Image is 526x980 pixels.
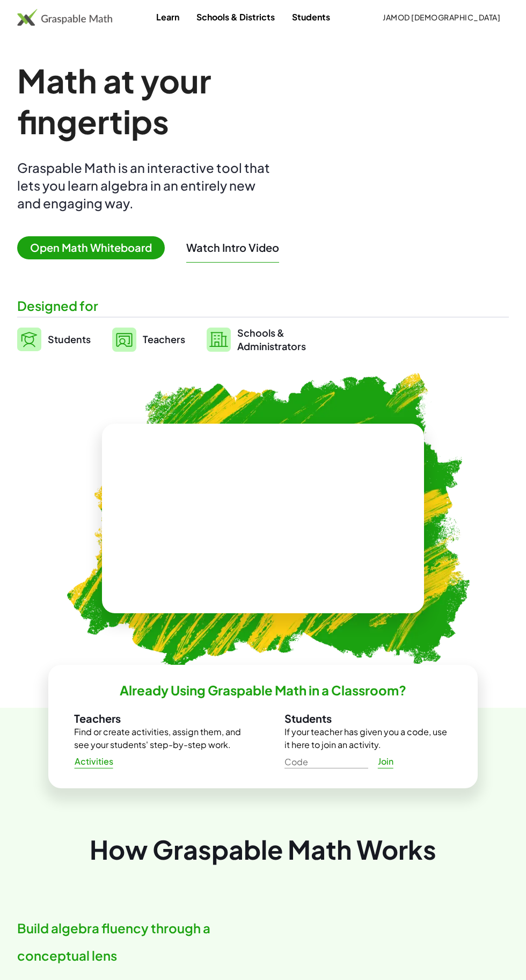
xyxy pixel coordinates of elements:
[284,712,452,725] h3: Students
[48,337,478,699] img: hero_splash-1024.webp
[17,60,359,142] h1: Math at your fingertips
[283,7,339,27] a: Students
[74,712,242,725] h3: Teachers
[143,333,185,345] span: Teachers
[17,326,91,353] a: Students
[48,333,91,345] span: Students
[65,752,122,771] a: Activities
[112,328,136,352] img: svg%3e
[237,326,306,353] span: Schools & Administrators
[374,8,509,27] button: jamod [DEMOGRAPHIC_DATA]
[120,682,406,699] h2: Already Using Graspable Math in a Classroom?
[148,7,188,27] a: Learn
[17,236,165,259] span: Open Math Whiteboard
[383,12,500,22] span: jamod [DEMOGRAPHIC_DATA]
[17,328,41,351] img: svg%3e
[207,326,306,353] a: Schools &Administrators
[188,7,283,27] a: Schools & Districts
[186,241,279,255] button: Watch Intro Video
[17,831,509,867] div: How Graspable Math Works
[17,243,173,254] a: Open Math Whiteboard
[112,326,185,353] a: Teachers
[74,756,113,767] span: Activities
[74,725,242,751] p: Find or create activities, assign them, and see your students' step-by-step work.
[17,914,254,969] h2: Build algebra fluency through a conceptual lens
[284,725,452,751] p: If your teacher has given you a code, use it here to join an activity.
[377,756,393,767] span: Join
[207,328,231,352] img: svg%3e
[182,478,344,558] video: What is this? This is dynamic math notation. Dynamic math notation plays a central role in how Gr...
[17,159,275,212] div: Graspable Math is an interactive tool that lets you learn algebra in an entirely new and engaging...
[17,297,509,315] div: Designed for
[368,752,403,771] a: Join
